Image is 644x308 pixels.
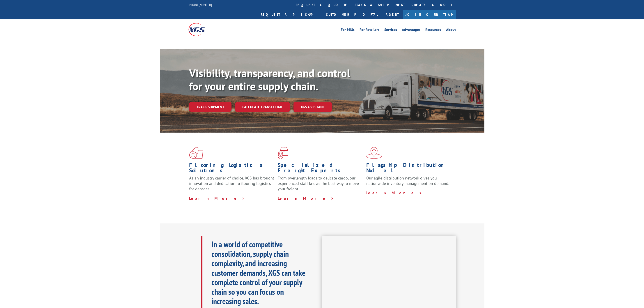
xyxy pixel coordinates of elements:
span: Our agile distribution network gives you nationwide inventory management on demand. [366,175,449,186]
a: Agent [381,10,403,19]
b: In a world of competitive consolidation, supply chain complexity, and increasing customer demands... [211,239,305,306]
a: [PHONE_NUMBER] [188,2,212,7]
a: Track shipment [189,102,231,112]
img: xgs-icon-flagship-distribution-model-red [366,147,382,159]
a: Request a pickup [257,10,323,19]
img: xgs-icon-focused-on-flooring-red [278,147,288,159]
a: For Mills [341,28,355,33]
a: Advantages [402,28,420,33]
a: XGS ASSISTANT [293,102,332,112]
img: xgs-icon-total-supply-chain-intelligence-red [189,147,203,159]
span: As an industry carrier of choice, XGS has brought innovation and dedication to flooring logistics... [189,175,274,191]
a: Join Our Team [403,10,456,19]
a: Services [384,28,397,33]
h1: Flooring Logistics Solutions [189,162,274,175]
a: Learn More > [189,196,245,201]
h1: Specialized Freight Experts [278,162,363,175]
a: Resources [425,28,441,33]
b: Visibility, transparency, and control for your entire supply chain. [189,66,350,93]
p: From overlength loads to delicate cargo, our experienced staff knows the best way to move your fr... [278,175,363,195]
a: Learn More > [366,190,422,195]
a: Customer Portal [323,10,381,19]
a: Learn More > [278,196,334,201]
a: Calculate transit time [235,102,290,112]
a: For Retailers [360,28,379,33]
h1: Flagship Distribution Model [366,162,451,175]
a: About [446,28,456,33]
